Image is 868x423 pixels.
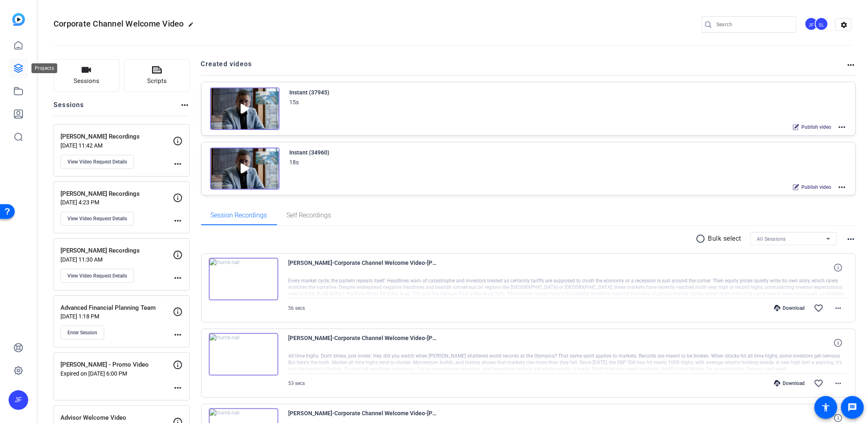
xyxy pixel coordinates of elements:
[60,132,173,141] p: [PERSON_NAME] Recordings
[180,100,190,110] mat-icon: more_horiz
[805,17,819,31] ngx-avatar: Jake Fortinsky
[757,236,786,242] span: All Sessions
[60,360,173,369] p: [PERSON_NAME] - Promo Video
[173,330,183,340] mat-icon: more_horiz
[147,76,167,86] span: Scripts
[60,189,173,199] p: [PERSON_NAME] Recordings
[708,234,742,244] p: Bulk select
[814,303,823,313] mat-icon: favorite_border
[836,19,852,31] mat-icon: settings
[289,333,440,353] span: [PERSON_NAME]-Corporate Channel Welcome Video-[PERSON_NAME] Recordings-1755727266929-webcam
[290,97,299,107] div: 15s
[67,215,127,222] span: View Video Request Details
[846,60,856,70] mat-icon: more_horiz
[67,329,97,336] span: Enter Session
[60,199,173,206] p: [DATE] 4:23 PM
[837,182,847,192] mat-icon: more_horiz
[60,303,173,313] p: Advanced Financial Planning Team
[60,413,173,423] p: Advisor Welcome Video
[124,59,190,92] button: Scripts
[173,383,183,393] mat-icon: more_horiz
[74,76,99,86] span: Sessions
[173,159,183,169] mat-icon: more_horiz
[12,13,25,26] img: blue-gradient.svg
[289,380,305,386] span: 53 secs
[60,370,173,377] p: Expired on [DATE] 6:00 PM
[815,17,828,31] div: SL
[9,390,28,410] div: JF
[188,22,198,31] mat-icon: edit
[209,258,278,300] img: thumb-nail
[287,212,331,219] span: Self Recordings
[833,303,843,313] mat-icon: more_horiz
[805,17,818,31] div: JF
[211,212,267,219] span: Session Recordings
[821,403,831,412] mat-icon: accessibility
[814,378,823,388] mat-icon: favorite_border
[60,212,134,226] button: View Video Request Details
[209,333,278,376] img: thumb-nail
[837,122,847,132] mat-icon: more_horiz
[210,87,280,130] img: Creator Project Thumbnail
[770,380,809,387] div: Download
[848,403,857,412] mat-icon: message
[54,59,119,92] button: Sessions
[67,159,127,165] span: View Video Request Details
[60,256,173,263] p: [DATE] 11:30 AM
[173,216,183,226] mat-icon: more_horiz
[201,59,846,75] h2: Created videos
[54,100,84,116] h2: Sessions
[815,17,829,31] ngx-avatar: Sebastien Lachance
[60,326,104,340] button: Enter Session
[60,155,134,169] button: View Video Request Details
[833,378,843,388] mat-icon: more_horiz
[60,246,173,255] p: [PERSON_NAME] Recordings
[60,313,173,320] p: [DATE] 1:18 PM
[770,305,809,311] div: Download
[801,124,831,130] span: Publish video
[67,273,127,279] span: View Video Request Details
[290,157,299,167] div: 18s
[696,234,708,244] mat-icon: radio_button_unchecked
[60,142,173,149] p: [DATE] 11:42 AM
[289,305,305,311] span: 56 secs
[60,269,134,283] button: View Video Request Details
[290,148,330,157] div: Instant (34960)
[31,63,57,73] div: Projects
[716,20,790,29] input: Search
[210,148,280,190] img: Creator Project Thumbnail
[801,184,831,190] span: Publish video
[173,273,183,283] mat-icon: more_horiz
[846,234,856,244] mat-icon: more_horiz
[290,87,330,97] div: Instant (37945)
[289,258,440,278] span: [PERSON_NAME]-Corporate Channel Welcome Video-[PERSON_NAME] Recordings-1756916570006-webcam
[54,19,184,29] span: Corporate Channel Welcome Video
